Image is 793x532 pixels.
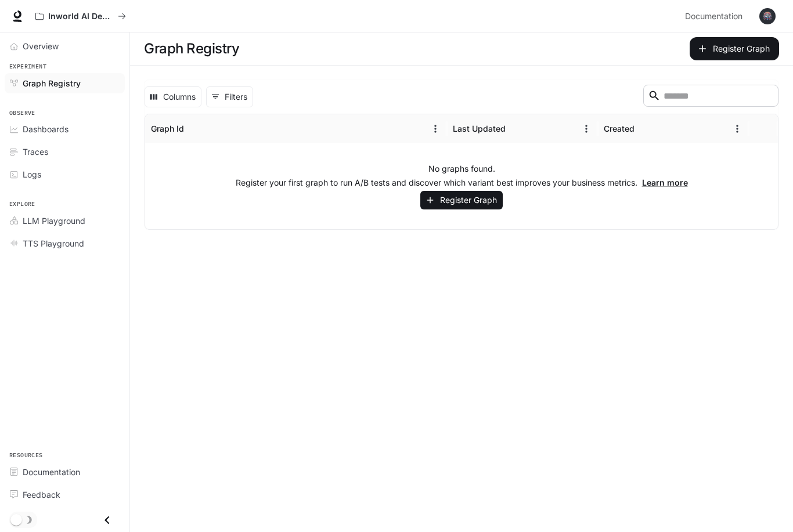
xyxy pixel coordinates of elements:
span: Feedback [23,488,60,501]
p: Inworld AI Demos [48,12,113,21]
a: Overview [5,36,125,56]
a: Traces [5,142,125,162]
span: Traces [23,146,48,158]
span: Overview [23,40,59,52]
button: All workspaces [30,5,131,28]
button: Register Graph [420,191,503,210]
span: Logs [23,168,41,180]
a: Dashboards [5,119,125,139]
div: Search [643,85,778,109]
button: Sort [507,120,524,137]
button: Menu [427,120,444,137]
h1: Graph Registry [144,37,239,60]
button: Select columns [145,86,201,107]
button: Close drawer [94,508,120,532]
a: Graph Registry [5,73,125,93]
a: LLM Playground [5,211,125,231]
div: Graph Id [151,124,184,133]
button: Menu [729,120,746,137]
span: Dark mode toggle [10,513,22,526]
button: Show filters [206,86,253,107]
span: LLM Playground [23,215,85,227]
a: Logs [5,164,125,184]
img: User avatar [759,8,776,24]
span: Documentation [23,466,80,478]
p: No graphs found. [428,163,495,175]
a: Documentation [680,5,751,28]
span: Documentation [685,9,742,24]
p: Register your first graph to run A/B tests and discover which variant best improves your business... [236,177,688,189]
span: Graph Registry [23,77,81,89]
span: TTS Playground [23,237,84,249]
button: Register Graph [690,37,779,60]
button: User avatar [756,5,779,28]
a: Feedback [5,484,125,505]
span: Dashboards [23,123,69,135]
div: Last Updated [453,124,506,133]
button: Sort [636,120,653,137]
button: Sort [185,120,203,137]
a: Documentation [5,462,125,482]
button: Menu [578,120,595,137]
a: TTS Playground [5,233,125,254]
a: Learn more [642,178,688,187]
div: Created [604,124,635,133]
